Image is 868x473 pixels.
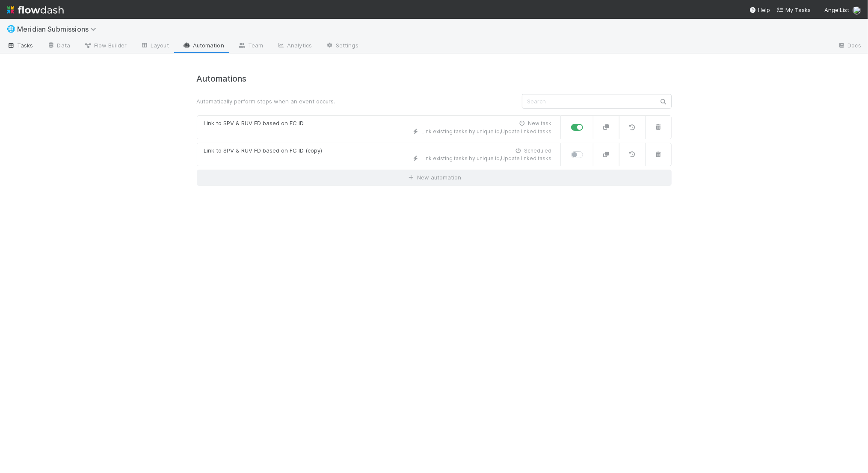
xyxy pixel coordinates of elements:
a: Team [231,39,270,53]
span: Update linked tasks [501,155,552,162]
a: Docs [831,39,868,53]
a: Analytics [270,39,319,53]
a: Settings [319,39,365,53]
a: New automation [197,170,672,186]
div: Scheduled [514,147,552,155]
h4: Automations [197,74,672,84]
img: avatar_f32b584b-9fa7-42e4-bca2-ac5b6bf32423.png [853,6,861,15]
a: Link to SPV & RUV FD based on FC IDNew taskLink existing tasks by unique id,Update linked tasks [197,115,561,139]
span: Tasks [7,41,33,50]
a: Data [40,39,77,53]
img: logo-inverted-e16ddd16eac7371096b0.svg [7,3,64,17]
div: Help [750,6,770,14]
div: Link to SPV & RUV FD based on FC ID (copy) [204,147,323,155]
span: Link existing tasks by unique id , [422,128,501,135]
div: New task [518,120,552,127]
span: Meridian Submissions [17,25,101,33]
span: 🌐 [7,25,15,32]
span: Link existing tasks by unique id , [422,155,501,162]
span: Update linked tasks [501,128,552,135]
input: Search [522,94,672,109]
a: Layout [133,39,176,53]
div: Automatically perform steps when an event occurs. [190,97,515,106]
a: Link to SPV & RUV FD based on FC ID (copy)ScheduledLink existing tasks by unique id,Update linked... [197,143,561,167]
span: My Tasks [777,6,811,13]
a: Flow Builder [77,39,133,53]
div: Link to SPV & RUV FD based on FC ID [204,119,304,128]
span: Flow Builder [84,41,127,50]
span: AngelList [824,6,849,13]
a: My Tasks [777,6,811,14]
a: Automation [176,39,231,53]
